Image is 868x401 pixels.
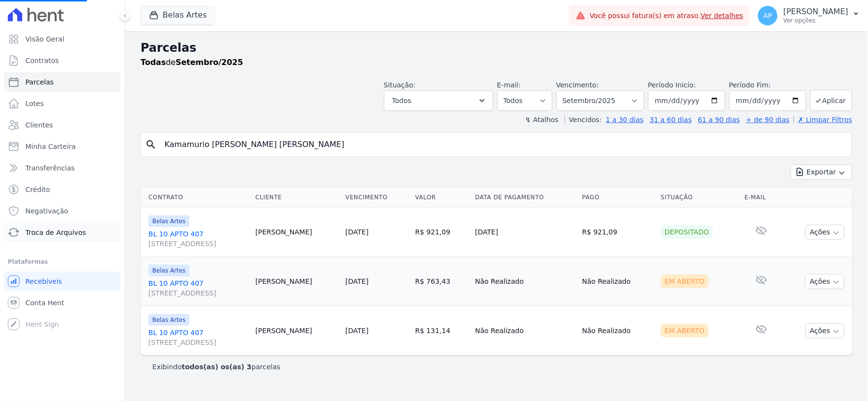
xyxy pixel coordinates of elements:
[141,57,243,68] p: de
[8,256,117,268] div: Plataformas
[648,81,696,89] label: Período Inicío:
[145,139,157,150] i: search
[411,306,471,356] td: R$ 131,14
[345,228,368,236] a: [DATE]
[650,116,692,124] a: 31 a 60 dias
[783,7,848,17] p: [PERSON_NAME]
[606,116,644,124] a: 1 a 30 dias
[746,116,790,124] a: + de 90 dias
[345,327,368,335] a: [DATE]
[148,229,248,249] a: BL 10 APTO 407[STREET_ADDRESS]
[471,306,578,356] td: Não Realizado
[148,328,248,347] a: BL 10 APTO 407[STREET_ADDRESS]
[148,314,190,326] span: Belas Artes
[791,165,852,180] button: Exportar
[25,56,59,65] span: Contratos
[4,137,121,156] a: Minha Carteira
[25,34,64,44] span: Visão Geral
[805,274,845,289] button: Ações
[176,58,243,67] strong: Setembro/2025
[411,208,471,257] td: R$ 921,09
[794,116,852,124] a: ✗ Limpar Filtros
[805,225,845,240] button: Ações
[4,272,121,291] a: Recebíveis
[148,265,190,276] span: Belas Artes
[148,239,248,249] span: [STREET_ADDRESS]
[148,215,190,227] span: Belas Artes
[141,188,252,208] th: Contrato
[4,201,121,221] a: Negativação
[252,188,341,208] th: Cliente
[4,51,121,70] a: Contratos
[411,257,471,306] td: R$ 763,43
[411,188,471,208] th: Valor
[141,6,215,24] button: Belas Artes
[471,188,578,208] th: Data de Pagamento
[148,278,248,298] a: BL 10 APTO 407[STREET_ADDRESS]
[565,116,602,124] label: Vencidos:
[25,185,50,194] span: Crédito
[471,208,578,257] td: [DATE]
[4,223,121,242] a: Troca de Arquivos
[741,188,782,208] th: E-mail
[25,298,64,308] span: Conta Hent
[25,142,76,151] span: Minha Carteira
[661,324,709,338] div: Em Aberto
[497,81,521,89] label: E-mail:
[578,208,657,257] td: R$ 921,09
[141,58,166,67] strong: Todas
[25,228,86,237] span: Troca de Arquivos
[698,116,740,124] a: 61 a 90 dias
[252,306,341,356] td: [PERSON_NAME]
[182,363,252,371] b: todos(as) os(as) 3
[384,81,416,89] label: Situação:
[4,180,121,199] a: Crédito
[578,188,657,208] th: Pago
[25,163,75,173] span: Transferências
[783,17,848,24] p: Ver opções
[25,206,68,216] span: Negativação
[4,72,121,92] a: Parcelas
[729,80,806,90] label: Período Fim:
[141,39,852,57] h2: Parcelas
[159,135,848,154] input: Buscar por nome do lote ou do cliente
[661,225,713,239] div: Depositado
[25,120,53,130] span: Clientes
[661,274,709,288] div: Em Aberto
[252,208,341,257] td: [PERSON_NAME]
[556,81,599,89] label: Vencimento:
[25,77,54,87] span: Parcelas
[384,90,493,111] button: Todos
[525,116,558,124] label: ↯ Atalhos
[4,158,121,178] a: Transferências
[148,338,248,347] span: [STREET_ADDRESS]
[810,90,852,111] button: Aplicar
[4,29,121,49] a: Visão Geral
[25,99,44,108] span: Lotes
[341,188,411,208] th: Vencimento
[148,288,248,298] span: [STREET_ADDRESS]
[4,94,121,113] a: Lotes
[750,2,868,29] button: AP [PERSON_NAME] Ver opções
[152,362,280,372] p: Exibindo parcelas
[578,306,657,356] td: Não Realizado
[590,11,743,21] span: Você possui fatura(s) em atraso.
[657,188,741,208] th: Situação
[701,12,744,20] a: Ver detalhes
[252,257,341,306] td: [PERSON_NAME]
[578,257,657,306] td: Não Realizado
[805,323,845,338] button: Ações
[763,12,772,19] span: AP
[392,95,411,106] span: Todos
[4,115,121,135] a: Clientes
[25,276,62,286] span: Recebíveis
[4,293,121,313] a: Conta Hent
[471,257,578,306] td: Não Realizado
[345,277,368,285] a: [DATE]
